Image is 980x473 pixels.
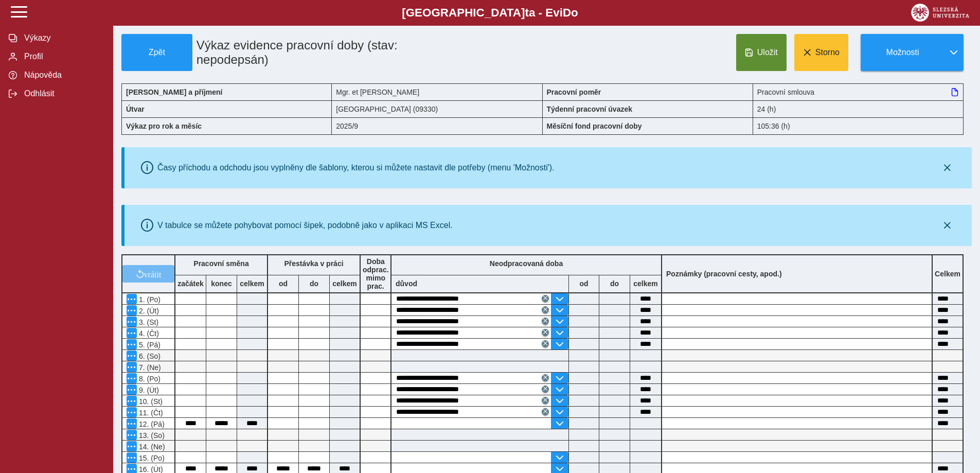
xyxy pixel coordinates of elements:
span: D [563,6,571,19]
b: konec [206,279,237,288]
button: vrátit [122,265,174,283]
button: Menu [127,351,137,361]
span: 5. (Pá) [137,341,161,349]
button: Menu [127,384,137,395]
b: důvod [396,279,417,288]
button: Menu [127,305,137,316]
span: Storno [815,48,840,57]
button: Uložit [736,34,787,71]
button: Menu [127,362,137,372]
span: 12. (Pá) [137,420,165,428]
button: Menu [127,430,137,440]
span: 10. (St) [137,397,163,406]
span: 9. (Út) [137,386,159,394]
span: Zpět [126,48,188,57]
button: Menu [127,418,137,429]
b: celkem [237,279,267,288]
div: V tabulce se můžete pohybovat pomocí šipek, podobně jako v aplikaci MS Excel. [157,221,453,230]
button: Menu [127,407,137,417]
b: Útvar [126,105,145,113]
b: Přestávka v práci [284,259,343,268]
span: 6. (So) [137,352,161,360]
button: Menu [127,396,137,406]
button: Menu [127,339,137,349]
b: Poznámky (pracovní cesty, apod.) [662,270,786,278]
div: 24 (h) [753,100,964,117]
h1: Výkaz evidence pracovní doby (stav: nepodepsán) [192,34,476,71]
div: Pracovní smlouva [753,83,964,100]
span: vrátit [144,270,162,278]
b: celkem [330,279,360,288]
b: Neodpracovaná doba [490,259,563,268]
button: Možnosti [861,34,944,71]
button: Menu [127,328,137,338]
span: Uložit [757,48,778,57]
span: 8. (Po) [137,375,161,383]
b: Pracovní poměr [547,88,601,96]
b: Pracovní směna [193,259,248,268]
button: Menu [127,373,137,383]
span: 15. (Po) [137,454,165,462]
button: Menu [127,317,137,327]
span: 11. (Čt) [137,409,163,417]
span: Nápověda [21,71,104,80]
div: 105:36 (h) [753,117,964,135]
span: 13. (So) [137,431,165,440]
span: 3. (St) [137,318,158,326]
span: 4. (Čt) [137,329,159,338]
span: Odhlásit [21,89,104,98]
span: Profil [21,52,104,61]
span: o [571,6,578,19]
b: od [569,279,599,288]
b: Měsíční fond pracovní doby [547,122,642,130]
b: Celkem [935,270,960,278]
span: 7. (Ne) [137,363,161,372]
b: [GEOGRAPHIC_DATA] a - Evi [31,6,949,20]
span: t [525,6,528,19]
b: [PERSON_NAME] a příjmení [126,88,222,96]
span: 1. (Po) [137,295,161,304]
span: Výkazy [21,33,104,43]
b: od [268,279,298,288]
button: Menu [127,294,137,304]
b: Výkaz pro rok a měsíc [126,122,202,130]
b: do [299,279,329,288]
div: Časy příchodu a odchodu jsou vyplněny dle šablony, kterou si můžete nastavit dle potřeby (menu 'M... [157,163,555,172]
img: logo_web_su.png [911,4,969,22]
div: Mgr. et [PERSON_NAME] [332,83,542,100]
span: Možnosti [869,48,936,57]
span: 2. (Út) [137,307,159,315]
div: 2025/9 [332,117,542,135]
button: Zpět [121,34,192,71]
b: do [599,279,630,288]
span: 14. (Ne) [137,443,165,451]
button: Storno [794,34,848,71]
button: Menu [127,441,137,451]
b: Týdenní pracovní úvazek [547,105,633,113]
div: [GEOGRAPHIC_DATA] (09330) [332,100,542,117]
b: Doba odprac. mimo prac. [363,257,389,290]
button: Menu [127,452,137,463]
b: začátek [175,279,206,288]
b: celkem [630,279,661,288]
